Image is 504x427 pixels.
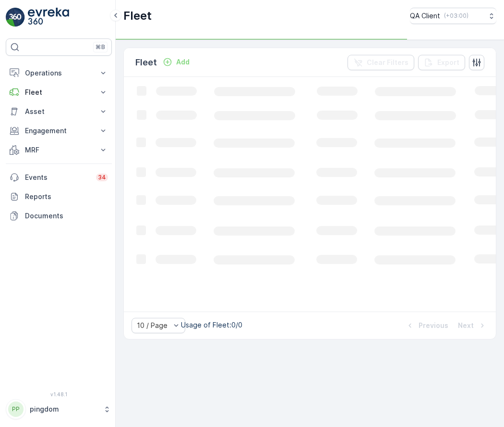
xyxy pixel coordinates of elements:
[181,320,242,330] p: Usage of Fleet : 0/0
[96,43,105,51] p: ⌘B
[418,55,465,70] button: Export
[404,320,449,331] button: Previous
[6,187,112,206] a: Reports
[25,68,93,78] p: Operations
[6,399,112,419] button: PPpingdom
[410,11,440,21] p: QA Client
[25,107,93,116] p: Asset
[419,321,448,330] p: Previous
[8,402,24,417] div: PP
[348,55,414,70] button: Clear Filters
[123,8,152,24] p: Fleet
[25,173,90,182] p: Events
[458,321,474,330] p: Next
[176,57,190,67] p: Add
[6,8,25,27] img: logo
[25,88,93,97] p: Fleet
[6,206,112,226] a: Documents
[6,83,112,102] button: Fleet
[6,63,112,83] button: Operations
[444,12,468,20] p: ( +03:00 )
[25,126,93,136] p: Engagement
[6,102,112,121] button: Asset
[98,174,106,181] p: 34
[25,192,108,201] p: Reports
[25,145,93,155] p: MRF
[6,391,112,397] span: v 1.48.1
[6,140,112,160] button: MRF
[437,58,459,67] p: Export
[28,8,69,27] img: logo_light-DOdMpM7g.png
[159,56,193,68] button: Add
[6,121,112,140] button: Engagement
[30,404,98,414] p: pingdom
[410,8,496,24] button: QA Client(+03:00)
[25,211,108,221] p: Documents
[367,58,408,67] p: Clear Filters
[457,320,488,331] button: Next
[6,168,112,187] a: Events34
[135,56,157,69] p: Fleet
